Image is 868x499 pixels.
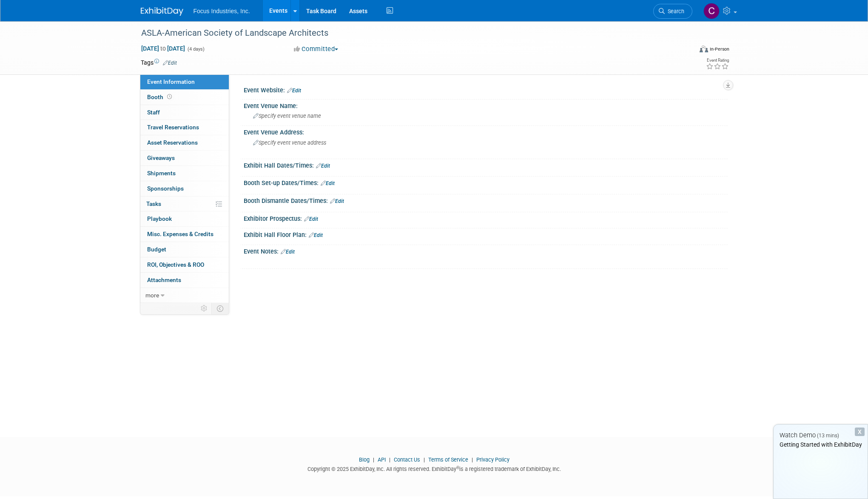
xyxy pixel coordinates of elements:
[244,212,728,223] div: Exhibitor Prospectus:
[665,8,684,14] span: Search
[147,109,160,116] span: Staff
[140,74,229,89] a: Event Information
[140,242,229,257] a: Budget
[642,44,730,57] div: Event Format
[253,113,321,119] span: Specify event venue name
[774,440,868,449] div: Getting Started with ExhibitDay
[359,456,370,463] a: Blog
[703,3,720,19] img: Christopher Bohn
[140,90,229,105] a: Booth
[244,159,728,170] div: Exhibit Hall Dates/Times:
[140,288,229,303] a: more
[147,154,175,161] span: Giveaways
[147,231,213,237] span: Misc. Expenses & Credits
[145,292,159,299] span: more
[140,211,229,226] a: Playbook
[291,45,342,54] button: Committed
[774,431,868,440] div: Watch Demo
[281,249,295,255] a: Edit
[244,194,728,205] div: Booth Dismantle Dates/Times:
[140,120,229,135] a: Travel Reservations
[321,180,335,186] a: Edit
[394,456,420,463] a: Contact Us
[163,60,177,66] a: Edit
[141,58,177,67] td: Tags
[147,170,176,177] span: Shipments
[244,126,728,137] div: Event Venue Address:
[817,433,839,439] span: (13 mins)
[387,456,393,463] span: |
[304,216,318,222] a: Edit
[140,227,229,242] a: Misc. Expenses & Credits
[287,88,301,94] a: Edit
[197,303,212,314] td: Personalize Event Tab Strip
[421,456,427,463] span: |
[147,215,172,222] span: Playbook
[378,456,386,463] a: API
[855,428,865,436] div: Dismiss
[147,94,174,100] span: Booth
[187,46,205,52] span: (4 days)
[165,94,174,100] span: Booth not reserved yet
[244,228,728,240] div: Exhibit Hall Floor Plan:
[140,166,229,181] a: Shipments
[194,8,250,14] span: Focus Industries, Inc.
[371,456,376,463] span: |
[476,456,509,463] a: Privacy Policy
[700,46,708,52] img: Format-Inperson.png
[244,177,728,188] div: Booth Set-up Dates/Times:
[316,163,330,169] a: Edit
[244,84,728,95] div: Event Website:
[253,140,326,146] span: Specify event venue address
[140,181,229,196] a: Sponsorships
[244,245,728,256] div: Event Notes:
[709,46,729,52] div: In-Person
[147,78,195,85] span: Event Information
[140,257,229,272] a: ROI, Objectives & ROO
[211,303,229,314] td: Toggle Event Tabs
[309,232,323,238] a: Edit
[244,100,728,110] div: Event Venue Name:
[147,261,204,268] span: ROI, Objectives & ROO
[159,45,167,52] span: to
[428,456,468,463] a: Terms of Service
[330,198,344,204] a: Edit
[653,4,692,19] a: Search
[470,456,475,463] span: |
[147,277,181,283] span: Attachments
[147,139,198,146] span: Asset Reservations
[141,45,185,52] span: [DATE] [DATE]
[140,151,229,165] a: Giveaways
[140,105,229,120] a: Staff
[456,465,459,470] sup: ®
[147,124,199,131] span: Travel Reservations
[141,7,183,16] img: ExhibitDay
[140,273,229,288] a: Attachments
[140,197,229,211] a: Tasks
[138,26,680,41] div: ASLA-American Society of Landscape Architects
[147,246,166,253] span: Budget
[147,185,184,192] span: Sponsorships
[140,135,229,150] a: Asset Reservations
[146,200,161,207] span: Tasks
[706,58,729,63] div: Event Rating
